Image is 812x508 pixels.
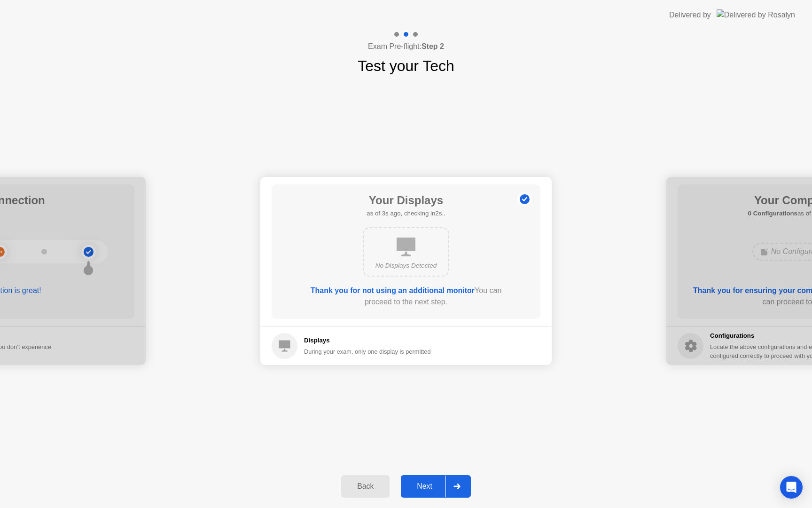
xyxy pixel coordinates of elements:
[371,261,441,270] div: No Displays Detected
[368,41,444,52] h4: Exam Pre-flight:
[717,9,795,20] img: Delivered by Rosalyn
[304,336,431,345] h5: Displays
[669,9,711,21] div: Delivered by
[358,55,454,77] h1: Test your Tech
[311,286,475,294] b: Thank you for not using an additional monitor
[404,482,445,491] div: Next
[401,475,471,498] button: Next
[422,42,444,50] b: Step 2
[344,482,387,491] div: Back
[341,475,390,498] button: Back
[780,476,803,499] div: Open Intercom Messenger
[367,209,445,218] h5: as of 3s ago, checking in2s..
[367,192,445,209] h1: Your Displays
[304,347,431,356] div: During your exam, only one display is permitted
[298,285,514,308] div: You can proceed to the next step.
